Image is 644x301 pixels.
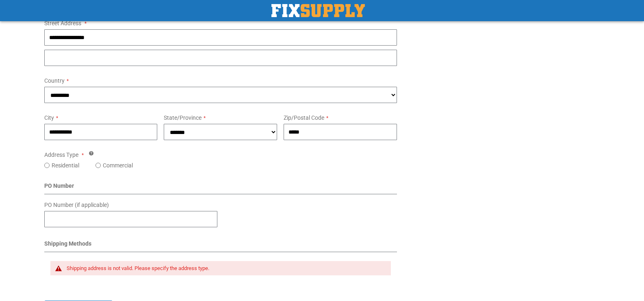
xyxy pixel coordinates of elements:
span: State/Province [164,114,202,121]
span: City [44,114,54,121]
span: Country [44,77,65,84]
img: Fix Industrial Supply [271,4,365,17]
span: PO Number (if applicable) [44,202,109,208]
a: store logo [271,4,365,17]
span: Address Type [44,152,78,158]
label: Residential [52,161,79,169]
div: PO Number [44,182,397,194]
div: Shipping address is not valid. Please specify the address type. [67,265,383,272]
label: Commercial [103,161,133,169]
span: Zip/Postal Code [284,114,324,121]
div: Shipping Methods [44,239,397,252]
span: Street Address [44,20,81,26]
